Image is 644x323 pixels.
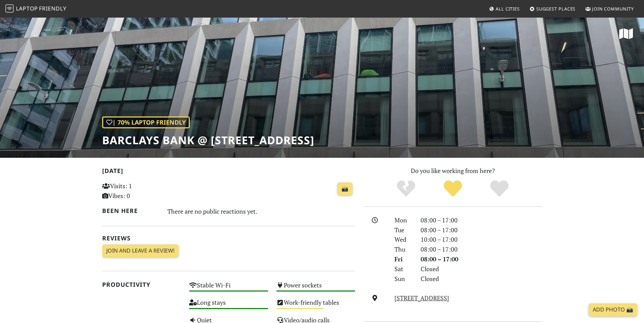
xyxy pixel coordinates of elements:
div: Work-friendly tables [272,297,360,314]
p: Visits: 1 Vibes: 0 [102,181,181,201]
h2: [DATE] [102,167,355,177]
span: Join Community [592,6,634,12]
div: 08:00 – 17:00 [417,254,546,264]
div: Sat [390,264,416,274]
div: Fri [390,254,416,264]
img: LaptopFriendly [5,4,14,13]
div: Mon [390,215,416,225]
a: Join Community [583,3,637,15]
div: Yes [429,179,476,198]
div: 10:00 – 17:00 [417,235,546,244]
a: 📸 [337,182,352,195]
span: All Cities [496,6,520,12]
h2: Reviews [102,235,355,242]
a: Add Photo 📸 [589,303,637,316]
div: Closed [417,274,546,284]
a: Join and leave a review! [102,244,179,257]
p: Do you like working from here? [364,166,542,176]
a: Suggest Places [527,3,578,15]
h2: Been here [102,207,160,214]
div: Stable Wi-Fi [185,280,272,297]
div: No [383,179,429,198]
div: | 70% Laptop Friendly [102,116,190,128]
h1: Barclays Bank @ [STREET_ADDRESS] [102,134,314,147]
div: Power sockets [272,280,360,297]
div: Definitely! [476,179,523,198]
div: Closed [417,264,546,274]
div: Long stays [185,297,272,314]
span: Laptop [16,5,38,12]
div: 08:00 – 17:00 [417,244,546,254]
div: 08:00 – 17:00 [417,225,546,235]
div: Wed [390,235,416,244]
div: There are no public reactions yet. [167,206,355,217]
span: Friendly [39,5,66,12]
span: Suggest Places [536,6,576,12]
h2: Productivity [102,281,181,288]
div: 08:00 – 17:00 [417,215,546,225]
a: [STREET_ADDRESS] [394,294,449,302]
div: Sun [390,274,416,284]
a: LaptopFriendly LaptopFriendly [5,3,67,15]
div: Thu [390,244,416,254]
a: All Cities [486,3,522,15]
div: Tue [390,225,416,235]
